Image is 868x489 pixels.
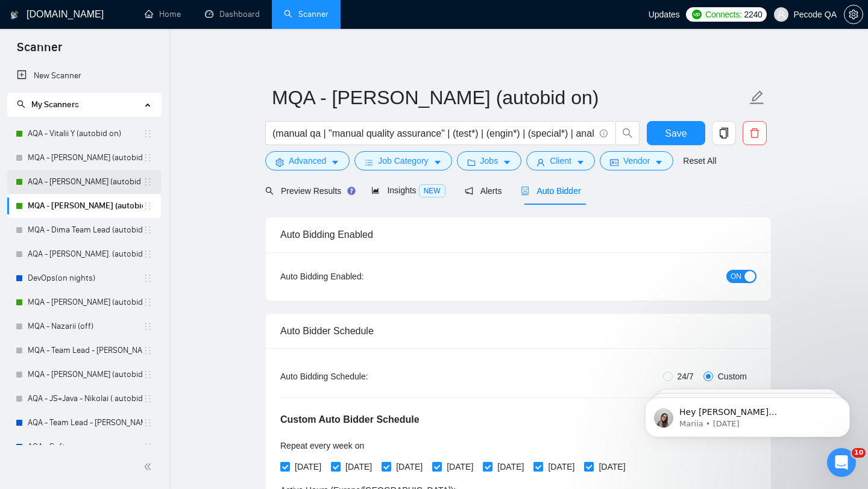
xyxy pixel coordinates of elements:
li: AQA - Vitalii Y (autobid on) [7,122,161,146]
a: MQA - [PERSON_NAME] (autobid off) [28,363,143,387]
a: MQA - Dima Team Lead (autobid on) [28,218,143,242]
li: AQA - JS+Java - Nikolai ( autobid off) [7,387,161,411]
span: holder [143,297,153,307]
span: [DATE] [543,460,579,473]
span: My Scanners [17,99,79,110]
a: homeHome [145,9,181,19]
span: edit [749,90,765,105]
li: New Scanner [7,64,161,88]
span: [DATE] [341,460,377,473]
img: logo [10,5,19,25]
a: MQA - [PERSON_NAME] (autobid on) [28,194,143,218]
span: NEW [419,184,445,198]
span: caret-down [331,158,339,167]
a: AQA - [PERSON_NAME] (autobid on) [28,170,143,194]
span: Auto Bidder [521,186,580,196]
span: bars [365,158,373,167]
span: holder [143,322,153,331]
button: folderJobscaret-down [457,151,522,170]
span: 2240 [744,8,762,21]
span: Custom [713,370,752,383]
span: 24/7 [673,370,699,383]
li: AQA - Polina (autobid on) [7,170,161,194]
button: setting [844,5,863,24]
h5: Custom Auto Bidder Schedule [280,413,420,427]
button: idcardVendorcaret-down [600,151,673,170]
span: holder [143,346,153,355]
iframe: Intercom notifications message [627,372,868,456]
li: MQA - Nazarii (off) [7,314,161,338]
span: info-circle [600,129,608,137]
span: setting [275,158,284,167]
span: copy [712,128,735,139]
span: holder [143,177,153,187]
div: Auto Bidding Schedule: [280,370,439,383]
span: Jobs [480,154,498,167]
span: Advanced [289,154,326,167]
span: [DATE] [594,460,630,473]
span: user [777,10,785,19]
span: caret-down [576,158,585,167]
a: New Scanner [17,64,151,88]
span: holder [143,153,153,163]
li: MQA - Dima Team Lead (autobid on) [7,218,161,242]
span: double-left [143,461,156,473]
a: searchScanner [284,9,329,19]
li: DevOps(on nights) [7,266,161,290]
span: [DATE] [391,460,427,473]
button: copy [712,121,736,145]
a: dashboardDashboard [205,9,260,19]
span: idcard [610,158,618,167]
li: MQA - Orest K. (autobid off) [7,363,161,387]
span: Job Category [378,154,428,167]
span: holder [143,201,153,211]
span: robot [521,187,529,195]
iframe: Intercom live chat [827,448,856,477]
a: MQA - [PERSON_NAME] (autobid off ) [28,146,143,170]
li: AQA - Team Lead - Polina (off) [7,411,161,435]
span: Scanner [7,39,72,64]
span: search [265,187,274,195]
li: AQA - Soft [7,435,161,459]
span: search [17,100,25,108]
span: holder [143,225,153,235]
span: holder [143,442,153,452]
span: Updates [649,10,680,19]
span: holder [143,418,153,428]
li: MQA - Olha S. (autobid off ) [7,146,161,170]
a: MQA - Nazarii (off) [28,314,143,338]
span: search [616,128,639,139]
span: holder [143,273,153,283]
span: Alerts [465,186,502,196]
a: AQA - [PERSON_NAME]. (autobid off day) [28,242,143,266]
span: holder [143,249,153,259]
span: Vendor [623,154,650,167]
span: [DATE] [442,460,478,473]
div: Auto Bidder Schedule [280,314,756,348]
button: search [615,121,640,145]
a: AQA - Vitalii Y (autobid on) [28,122,143,146]
a: AQA - Soft [28,435,143,459]
span: holder [143,370,153,379]
li: MQA - Alexander D. (autobid Off) [7,290,161,314]
a: Reset All [683,154,716,167]
li: AQA - JS - Yaroslav. (autobid off day) [7,242,161,266]
li: MQA - Team Lead - Ilona (autobid night off) (28.03) [7,338,161,363]
span: Preview Results [265,186,352,196]
span: Save [665,126,687,141]
span: 10 [852,448,866,458]
a: AQA - JS+Java - Nikolai ( autobid off) [28,387,143,411]
input: Scanner name... [272,83,747,113]
button: delete [743,121,767,145]
img: upwork-logo.png [692,10,702,19]
a: DevOps(on nights) [28,266,143,290]
span: delete [743,128,766,139]
span: [DATE] [290,460,326,473]
div: Auto Bidding Enabled [280,217,756,252]
span: caret-down [503,158,511,167]
span: holder [143,394,153,403]
a: AQA - Team Lead - [PERSON_NAME] (off) [28,411,143,435]
span: Client [550,154,571,167]
a: MQA - Team Lead - [PERSON_NAME] (autobid night off) (28.03) [28,338,143,363]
